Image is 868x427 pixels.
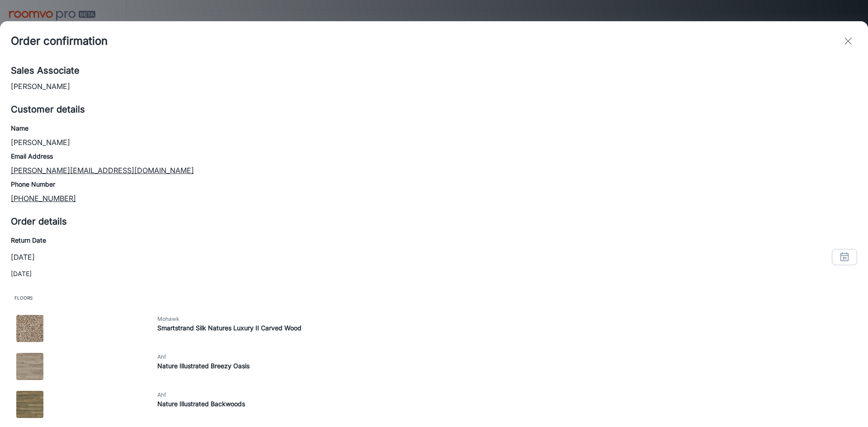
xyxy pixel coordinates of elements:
h6: Nature Illustrated Breezy Oasis [157,361,859,371]
h6: Email Address [11,151,857,161]
p: [PERSON_NAME] [11,81,857,92]
h5: Sales Associate [11,64,857,77]
p: [DATE] [11,252,35,263]
h6: Smartstrand Silk Natures Luxury II Carved Wood [157,323,859,333]
span: Mohawk [157,315,859,323]
img: Nature Illustrated Backwoods [16,391,43,418]
h6: Name [11,123,857,133]
img: Smartstrand Silk Natures Luxury II Carved Wood [16,315,43,342]
h6: Nature Illustrated Backwoods [157,399,859,409]
a: [PERSON_NAME][EMAIL_ADDRESS][DOMAIN_NAME] [11,166,194,175]
img: Nature Illustrated Breezy Oasis [16,353,43,380]
p: [DATE] [11,269,857,279]
span: Ahf [157,391,859,399]
h5: Order details [11,215,857,228]
button: exit [839,32,857,50]
span: Floors [11,290,857,306]
h6: Phone Number [11,179,857,189]
h5: Customer details [11,103,857,116]
span: Ahf [157,353,859,361]
p: [PERSON_NAME] [11,137,857,148]
h6: Return Date [11,235,857,245]
h4: Order confirmation [11,33,108,49]
a: [PHONE_NUMBER] [11,194,76,203]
